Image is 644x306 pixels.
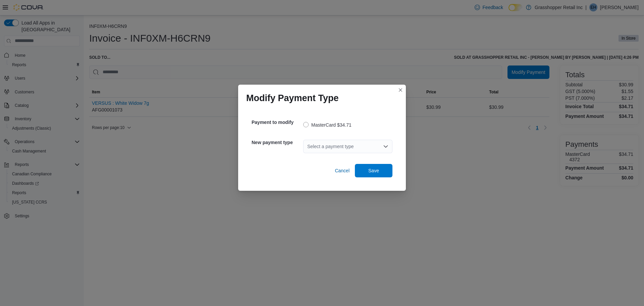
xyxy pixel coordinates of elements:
[335,167,350,174] span: Cancel
[252,116,302,129] h5: Payment to modify
[383,144,388,149] button: Open list of options
[246,93,339,103] h1: Modify Payment Type
[252,136,302,149] h5: New payment type
[307,142,308,150] input: Accessible screen reader label
[368,167,379,174] span: Save
[396,86,405,94] button: Closes this modal window
[355,164,392,177] button: Save
[303,121,352,129] label: MasterCard $34.71
[332,164,352,177] button: Cancel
